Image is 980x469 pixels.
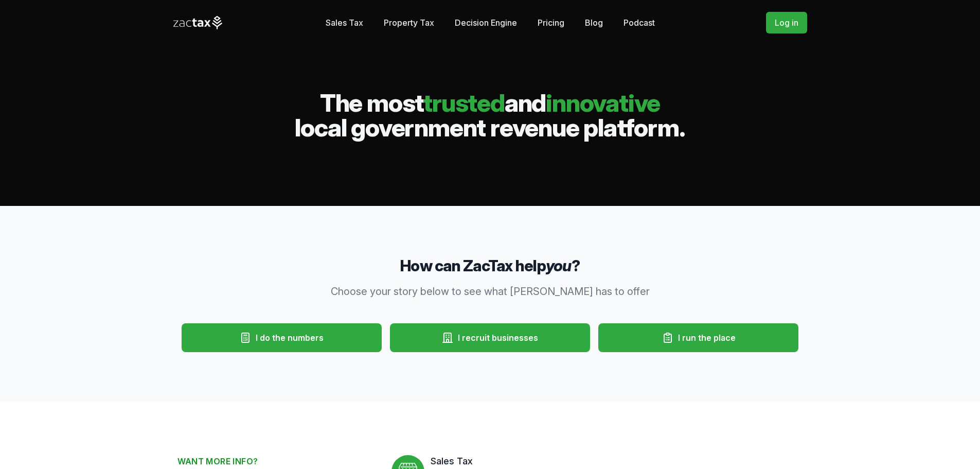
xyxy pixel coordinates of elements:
[423,88,505,118] span: trusted
[390,323,590,352] button: I recruit businesses
[182,323,382,352] button: I do the numbers
[598,323,798,352] button: I run the place
[455,12,517,33] a: Decision Engine
[384,12,434,33] a: Property Tax
[326,12,363,33] a: Sales Tax
[177,255,803,276] h3: How can ZacTax help ?
[458,332,538,344] span: I recruit businesses
[431,455,803,467] dt: Sales Tax
[766,12,807,33] a: Log in
[546,256,572,275] em: you
[173,91,807,140] h2: The most and local government revenue platform.
[546,88,660,118] span: innovative
[623,12,655,33] a: Podcast
[678,332,736,344] span: I run the place
[293,284,688,299] p: Choose your story below to see what [PERSON_NAME] has to offer
[256,332,324,344] span: I do the numbers
[177,455,375,467] h2: Want more info?
[585,12,603,33] a: Blog
[538,12,564,33] a: Pricing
